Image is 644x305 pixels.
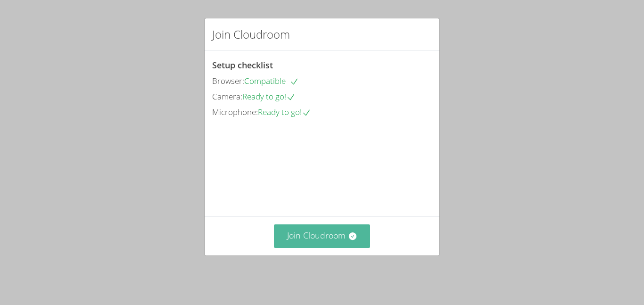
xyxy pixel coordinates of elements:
span: Camera: [212,91,242,102]
span: Compatible [244,75,299,86]
span: Microphone: [212,107,258,117]
button: Join Cloudroom [274,224,371,247]
span: Ready to go! [258,107,311,117]
span: Setup checklist [212,59,273,71]
span: Ready to go! [242,91,296,102]
h2: Join Cloudroom [212,26,290,43]
span: Browser: [212,75,244,86]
